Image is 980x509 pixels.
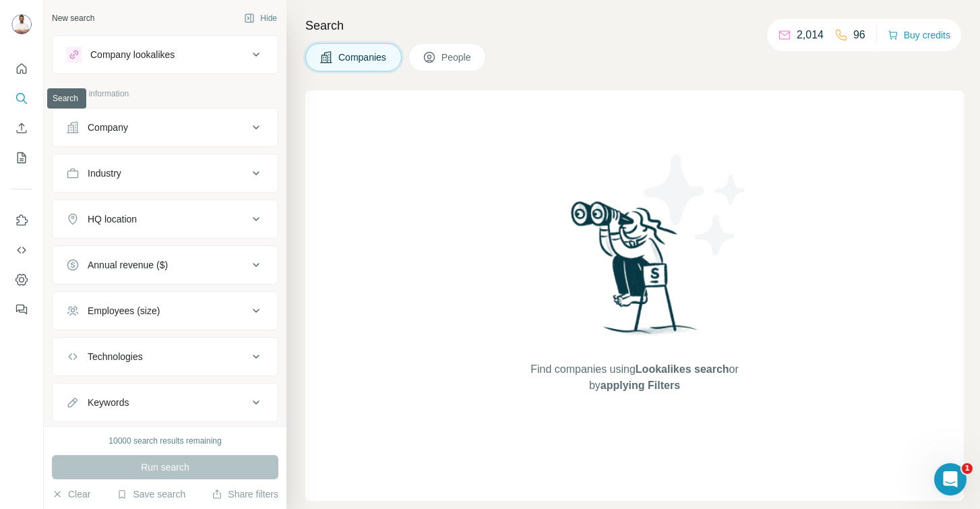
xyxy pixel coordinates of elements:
[88,121,128,134] div: Company
[53,249,278,281] button: Annual revenue ($)
[52,487,90,501] button: Clear
[52,12,94,24] div: New search
[90,48,175,61] div: Company lookalikes
[212,487,278,501] button: Share filters
[11,86,32,111] button: Search
[11,57,32,81] button: Quick start
[88,167,121,180] div: Industry
[53,111,278,144] button: Company
[11,146,32,170] button: My lists
[53,295,278,327] button: Employees (size)
[601,380,680,391] span: applying Filters
[11,238,32,262] button: Use Surfe API
[11,297,32,322] button: Feedback
[53,386,278,419] button: Keywords
[934,463,967,496] iframe: Intercom live chat
[53,203,278,235] button: HQ location
[52,88,278,100] p: Company information
[636,363,729,375] span: Lookalikes search
[962,463,973,474] span: 1
[11,208,32,233] button: Use Surfe on LinkedIn
[565,198,705,348] img: Surfe Illustration - Woman searching with binoculars
[53,340,278,373] button: Technologies
[117,487,185,501] button: Save search
[11,13,32,35] img: Avatar
[11,268,32,292] button: Dashboard
[88,304,160,318] div: Employees (size)
[441,51,472,64] span: People
[53,157,278,189] button: Industry
[635,144,756,266] img: Surfe Illustration - Stars
[88,258,168,272] div: Annual revenue ($)
[305,16,964,35] h4: Search
[88,212,137,226] div: HQ location
[797,27,824,43] p: 2,014
[88,350,143,363] div: Technologies
[11,116,32,140] button: Enrich CSV
[88,396,129,409] div: Keywords
[888,26,950,44] button: Buy credits
[53,38,278,71] button: Company lookalikes
[526,361,742,394] span: Find companies using or by
[338,51,388,64] span: Companies
[109,435,221,447] div: 10000 search results remaining
[853,27,865,43] p: 96
[235,8,286,28] button: Hide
